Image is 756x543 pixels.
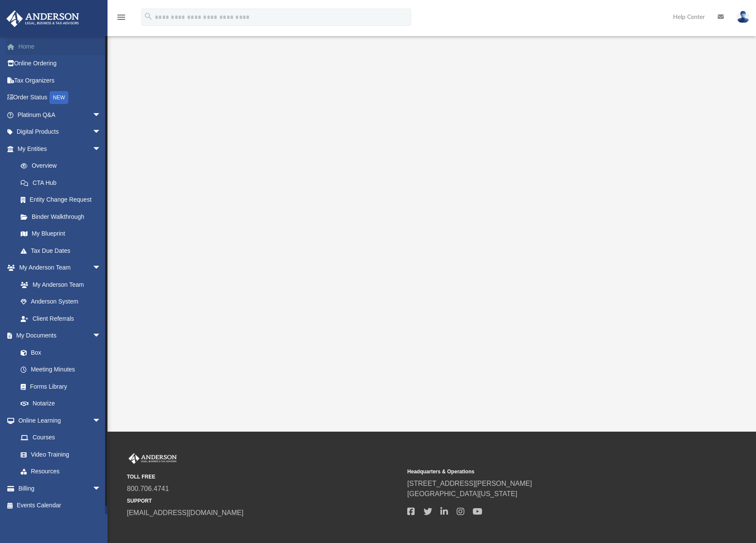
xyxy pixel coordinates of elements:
a: Video Training [12,446,105,463]
a: My Anderson Teamarrow_drop_down [6,259,110,276]
a: My Entitiesarrow_drop_down [6,140,114,157]
span: arrow_drop_down [92,412,110,429]
span: arrow_drop_down [92,259,110,277]
a: Client Referrals [12,310,110,327]
small: SUPPORT [127,497,401,505]
div: NEW [49,91,68,104]
a: Events Calendar [6,497,114,514]
a: Overview [12,157,114,175]
a: My Anderson Team [12,276,105,293]
a: My Blueprint [12,225,110,242]
span: arrow_drop_down [92,123,110,141]
span: arrow_drop_down [92,327,110,345]
i: search [144,12,153,21]
span: arrow_drop_down [92,480,110,497]
a: [STREET_ADDRESS][PERSON_NAME] [407,480,532,487]
i: menu [116,12,126,22]
a: Order StatusNEW [6,89,114,107]
a: menu [116,16,126,22]
a: Platinum Q&Aarrow_drop_down [6,106,114,123]
a: Home [6,38,114,55]
img: User Pic [737,11,750,23]
a: Box [12,344,105,361]
a: Courses [12,429,110,446]
a: Resources [12,463,110,480]
a: Tax Due Dates [12,242,114,259]
a: Notarize [12,395,110,412]
img: Anderson Advisors Platinum Portal [127,453,178,464]
a: CTA Hub [12,174,114,191]
a: Online Ordering [6,55,114,72]
a: Digital Productsarrow_drop_down [6,123,114,141]
a: Billingarrow_drop_down [6,480,114,497]
a: Forms Library [12,378,105,395]
a: My Documentsarrow_drop_down [6,327,110,344]
img: Anderson Advisors Platinum Portal [4,10,82,27]
a: Anderson System [12,293,110,310]
a: [EMAIL_ADDRESS][DOMAIN_NAME] [127,509,243,516]
small: TOLL FREE [127,473,401,481]
a: [GEOGRAPHIC_DATA][US_STATE] [407,490,517,497]
small: Headquarters & Operations [407,468,682,476]
a: 800.706.4741 [127,485,169,492]
a: Online Learningarrow_drop_down [6,412,110,429]
a: Binder Walkthrough [12,208,114,225]
a: Tax Organizers [6,72,114,89]
span: arrow_drop_down [92,140,110,158]
span: arrow_drop_down [92,106,110,124]
a: Entity Change Request [12,191,114,209]
a: Meeting Minutes [12,361,110,378]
